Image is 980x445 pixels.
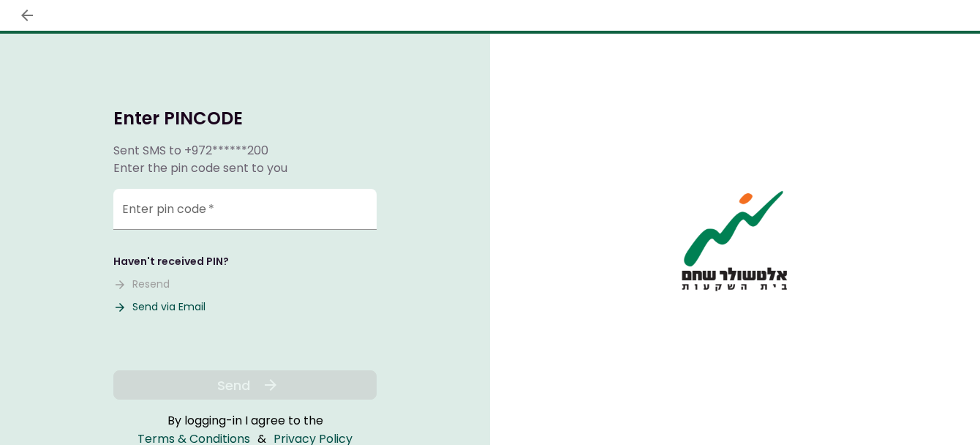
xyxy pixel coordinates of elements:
[113,370,377,400] button: Send
[217,375,250,395] span: Send
[113,107,377,130] h1: Enter PINCODE
[113,299,206,315] button: Send via Email
[113,254,229,269] div: Haven't received PIN?
[113,277,170,292] button: Resend
[113,142,377,177] div: Sent SMS to Enter the pin code sent to you
[113,411,377,430] div: By logging-in I agree to the
[15,3,39,28] button: back
[672,187,797,293] img: AIO logo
